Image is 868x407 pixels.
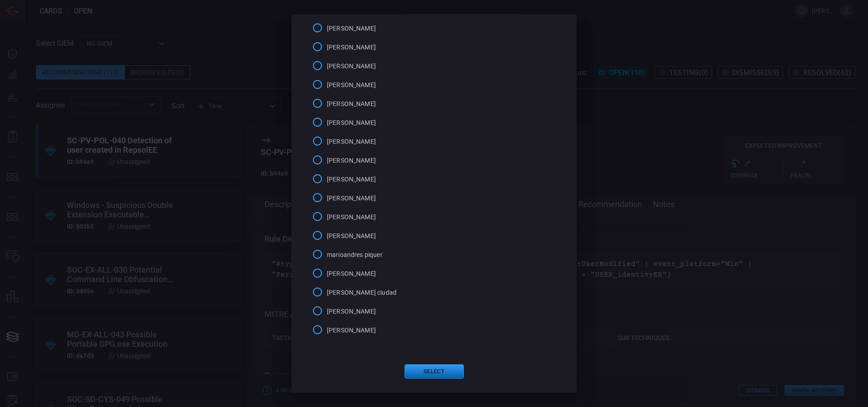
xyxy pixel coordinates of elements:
[327,156,376,165] span: [PERSON_NAME]
[327,43,376,52] span: [PERSON_NAME]
[327,99,376,109] span: [PERSON_NAME]
[327,288,397,297] span: [PERSON_NAME] ciudad
[327,212,376,222] span: [PERSON_NAME]
[327,269,376,279] span: [PERSON_NAME]
[327,118,376,128] span: [PERSON_NAME]
[405,364,464,379] button: Select
[327,250,383,260] span: marioandres piquer
[327,194,376,203] span: [PERSON_NAME]
[327,231,376,241] span: [PERSON_NAME]
[327,175,376,184] span: [PERSON_NAME]
[327,137,376,146] span: [PERSON_NAME]
[327,62,376,71] span: [PERSON_NAME]
[327,307,376,316] span: [PERSON_NAME]
[327,80,376,90] span: [PERSON_NAME]
[327,326,376,335] span: [PERSON_NAME]
[327,24,376,33] span: [PERSON_NAME]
